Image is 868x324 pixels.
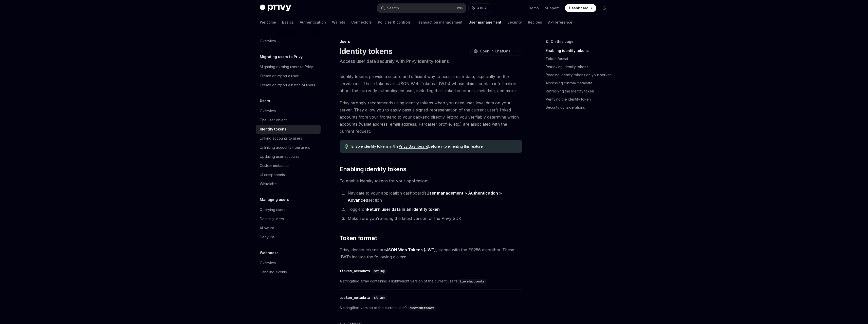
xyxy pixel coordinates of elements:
[256,214,321,223] a: Deleting users
[367,207,440,212] strong: Return user data in an identity token
[340,177,522,184] span: To enable identity tokens for your application:
[256,268,321,277] a: Handling events
[477,6,487,11] span: Ask AI
[332,16,345,28] a: Wallets
[260,250,279,256] h5: Webhooks
[469,16,501,28] a: User management
[260,197,289,203] h5: Managing users
[417,16,463,28] a: Transaction management
[260,98,270,104] h5: Users
[340,234,377,242] span: Token format
[386,247,436,253] a: JSON Web Tokens (JWT)
[546,63,613,71] a: Retrieving identity tokens
[378,16,411,28] a: Policies & controls
[282,16,294,28] a: Basics
[546,55,613,63] a: Token format
[300,16,326,28] a: Authentication
[256,125,321,134] a: Identity tokens
[340,99,522,135] span: Privy strongly recommends using identity tokens when you need user-level data on your server. The...
[260,207,285,213] div: Querying users
[260,108,276,114] div: Overview
[569,6,588,11] span: Dashboard
[340,305,522,311] span: A stringified version of the current user’s
[260,154,300,160] div: Updating user accounts
[546,71,613,79] a: Reading identity tokens on your server
[260,73,299,79] div: Create or import a user
[256,152,321,161] a: Updating user accounts
[551,39,574,45] span: On this page
[260,181,278,187] div: Whitelabel
[260,216,284,222] div: Deleting users
[256,106,321,116] a: Overview
[260,117,287,123] div: The user object
[340,295,370,300] div: custom_metadata
[469,4,491,13] button: Ask AI
[260,144,310,150] div: Unlinking accounts from users
[260,269,287,275] div: Handling events
[260,5,291,12] img: dark logo
[377,4,466,13] button: Search...CtrlK
[545,6,559,11] a: Support
[256,233,321,242] a: Deny list
[256,116,321,125] a: The user object
[256,36,321,46] a: Overview
[340,73,522,94] span: Identity tokens provide a secure and efficient way to access user data, especially on the server ...
[565,4,596,12] a: Dashboard
[256,205,321,214] a: Querying users
[352,144,517,149] span: Enable identity tokens in the before implementing this feature.
[507,16,522,28] a: Security
[340,278,522,284] span: A stringified array containing a lightweight version of the current user’s
[600,4,608,12] button: Toggle dark mode
[399,144,428,149] a: Privy Dashboard
[260,163,289,169] div: Custom metadata
[374,269,385,273] span: string
[546,95,613,103] a: Verifying the identity token
[260,126,286,132] div: Identity tokens
[470,47,514,55] button: Open in ChatGPT
[256,161,321,170] a: Custom metadata
[256,71,321,81] a: Create or import a user
[529,6,539,11] a: Demo
[546,79,613,87] a: Accessing custom metadata
[256,134,321,143] a: Linking accounts to users
[260,38,276,44] div: Overview
[256,179,321,188] a: Whitelabel
[256,62,321,71] a: Migrating existing users to Privy
[387,5,401,11] div: Search...
[256,258,321,268] a: Overview
[480,49,511,54] span: Open in ChatGPT
[340,47,393,56] h1: Identity tokens
[546,87,613,95] a: Refreshing the identity token
[374,296,385,300] span: string
[340,269,370,274] div: linked_accounts
[340,246,522,260] span: Privy identity tokens are , signed with the ES256 algorithm. These JWTs include the following cla...
[256,143,321,152] a: Unlinking accounts from users
[260,172,285,178] div: UI components
[457,279,486,284] code: linkedAccounts
[408,306,436,311] code: customMetadata
[546,103,613,111] a: Security considerations
[260,64,313,70] div: Migrating existing users to Privy
[345,144,348,149] svg: Tip
[346,215,522,222] li: Make sure you’re using the latest version of the Privy SDK
[528,16,542,28] a: Recipes
[260,82,315,88] div: Create or import a batch of users
[346,206,522,213] li: Toggle on
[548,16,572,28] a: API reference
[260,225,274,231] div: Allow list
[260,54,303,60] h5: Migrating users to Privy
[346,189,522,204] li: Navigate to your application dashboard’s section
[546,47,613,55] a: Enabling identity tokens
[351,16,372,28] a: Connectors
[256,170,321,179] a: UI components
[260,135,302,141] div: Linking accounts to users
[340,39,522,44] div: Users
[260,16,276,28] a: Welcome
[256,81,321,90] a: Create or import a batch of users
[260,260,276,266] div: Overview
[455,6,463,10] span: Ctrl K
[256,223,321,233] a: Allow list
[340,165,407,173] span: Enabling identity tokens
[340,58,522,65] p: Access user data securely with Privy identity tokens
[260,234,274,240] div: Deny list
